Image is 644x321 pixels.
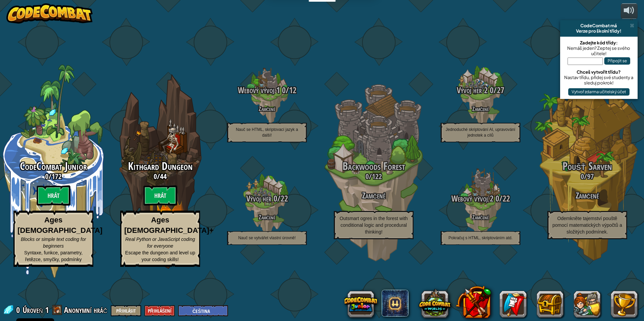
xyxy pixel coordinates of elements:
span: 0 [45,171,49,181]
span: Vývoj her 2 [457,84,488,96]
span: 0 [581,171,584,181]
button: Přihlášení [144,305,175,316]
h3: / [214,86,320,95]
img: CodeCombat - Learn how to code by playing a game [6,3,93,24]
h3: Zamčené [320,191,427,200]
span: Blocks or simple text coding for beginners [21,237,86,249]
span: Vývoj her [246,193,271,204]
div: Complete previous world to unlock [107,65,214,278]
span: 22 [281,193,288,204]
span: Pokračuj s HTML, skriptováním atd. [448,236,512,240]
strong: Ages [DEMOGRAPHIC_DATA] [18,216,102,235]
span: Jednoduché skriptování AI, upravování jednotek a cílů [446,127,515,138]
div: Nastav třídu, přidej své studenty a sleduj pokrok! [563,75,634,85]
span: 172 [52,171,62,181]
h3: / [320,172,427,180]
span: 0 [493,193,499,204]
btn: Hrát [37,185,70,206]
span: Úroveň [23,305,43,316]
span: 122 [372,171,382,181]
h4: Zamčené [214,214,320,220]
span: 44 [160,171,167,181]
span: 0 [280,84,286,96]
btn: Hrát [143,185,177,206]
span: 27 [497,84,504,96]
h3: / [107,172,214,180]
span: Real Python or JavaScript coding for everyone [125,237,195,249]
h4: Zamčené [427,106,534,112]
div: Chceš vytvořit třídu? [563,69,634,75]
span: 0 [488,84,493,96]
span: Webový vývoj 1 [238,84,280,96]
span: Nauč se vytvářet vlastní úrovně! [238,236,296,240]
span: 0 [154,171,157,181]
span: 22 [503,193,510,204]
span: Poušť Sarven [562,159,612,173]
div: Nemáš jeden? Zeptej se svého učitele! [563,45,634,56]
button: Připojit se [604,57,630,65]
span: Kithgard Dungeon [128,159,193,173]
span: 0 [16,305,22,315]
span: 12 [289,84,296,96]
div: Verze pro školní třídy! [563,28,635,34]
h4: Zamčené [214,106,320,112]
strong: Ages [DEMOGRAPHIC_DATA]+ [124,216,214,235]
h3: / [534,172,641,180]
span: 0 [365,171,369,181]
span: Nauč se HTML, skriptovací jazyk a další! [236,127,298,138]
span: CodeCombat Junior [20,159,87,173]
h3: / [214,194,320,203]
span: Webový vývoj 2 [451,193,493,204]
h3: Zamčené [534,191,641,200]
div: Zadejte kód třídy: [563,40,634,45]
h3: / [427,86,534,95]
span: 0 [271,193,277,204]
span: Backwoods Forest [343,159,405,173]
div: CodeCombat má [563,23,635,28]
span: Odemkněte tajemství pouště pomocí matematických výpočtů a složitých podmínek. [552,216,622,235]
button: Nastavení hlasitosti [621,3,638,19]
button: Přihlásit [111,305,141,316]
button: Vytvoř zdarma učitelský účet [568,88,630,96]
span: Escape the dungeon and level up your coding skills! [125,250,195,262]
h4: Zamčené [427,214,534,220]
span: Outsmart ogres in the forest with conditional logic and procedural thinking! [340,216,408,235]
span: 1 [45,305,49,315]
span: 97 [587,171,594,181]
span: Anonymní hráč [64,305,107,315]
span: Syntaxe, funkce, parametry, řetězce, smyčky, podmínky [24,250,83,262]
h3: / [427,194,534,203]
